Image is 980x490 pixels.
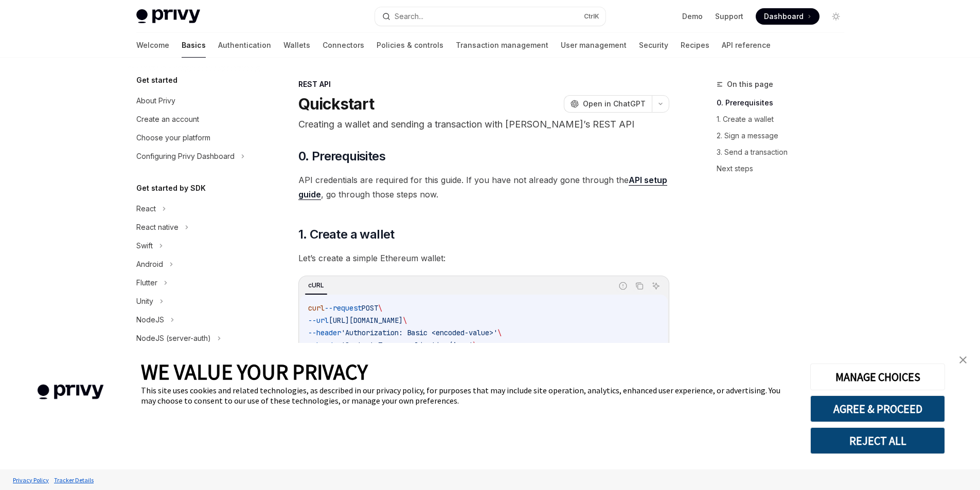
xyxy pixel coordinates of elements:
img: company logo [15,370,126,414]
a: Demo [682,11,703,22]
a: Choose your platform [128,129,260,147]
a: Authentication [218,33,271,58]
div: NodeJS [136,314,164,326]
a: Support [715,11,743,22]
h5: Get started by SDK [136,182,206,194]
a: User management [561,33,627,58]
div: Search... [395,10,423,23]
button: MANAGE CHOICES [810,364,945,390]
h1: Quickstart [298,95,375,113]
div: Android [136,258,163,270]
span: Let’s create a simple Ethereum wallet: [298,251,669,265]
span: POST [362,303,378,313]
button: Open in ChatGPT [564,95,652,113]
span: --url [308,316,329,325]
button: Ask AI [649,279,663,293]
a: Basics [182,33,206,58]
span: Ctrl K [584,12,599,21]
a: About Privy [128,92,260,110]
a: Transaction management [456,33,548,58]
span: Dashboard [764,11,804,22]
div: About Privy [136,95,175,107]
div: React [136,203,156,215]
span: --header [308,340,341,350]
div: REST API [298,79,669,89]
span: 0. Prerequisites [298,148,385,165]
h5: Get started [136,74,177,86]
a: 1. Create a wallet [717,111,852,128]
a: Policies & controls [377,33,443,58]
div: This site uses cookies and related technologies, as described in our privacy policy, for purposes... [141,385,795,406]
button: Copy the contents from the code block [633,279,646,293]
button: Toggle dark mode [828,8,844,25]
img: close banner [959,356,967,364]
button: Report incorrect code [616,279,630,293]
p: Creating a wallet and sending a transaction with [PERSON_NAME]’s REST API [298,117,669,132]
span: On this page [727,78,773,90]
span: WE VALUE YOUR PRIVACY [141,358,368,385]
span: Open in ChatGPT [583,99,646,109]
a: Recipes [681,33,709,58]
span: \ [378,303,382,313]
a: 2. Sign a message [717,128,852,144]
a: Connectors [323,33,364,58]
button: REJECT ALL [810,427,945,454]
div: Flutter [136,277,157,289]
a: Privacy Policy [10,471,51,489]
button: AGREE & PROCEED [810,395,945,422]
a: 0. Prerequisites [717,95,852,111]
a: Create an account [128,110,260,129]
a: API reference [722,33,771,58]
a: Welcome [136,33,169,58]
div: cURL [305,279,327,292]
a: 3. Send a transaction [717,144,852,160]
a: close banner [953,350,973,370]
span: \ [473,340,477,350]
div: Unity [136,295,153,307]
div: React native [136,221,179,233]
span: \ [403,316,407,325]
span: --header [308,328,341,337]
div: Configuring Privy Dashboard [136,150,235,162]
div: NodeJS (server-auth) [136,332,211,344]
span: \ [497,328,502,337]
div: Swift [136,240,153,252]
span: --request [325,303,362,313]
div: Choose your platform [136,132,210,144]
button: Search...CtrlK [375,7,605,26]
a: Wallets [283,33,310,58]
a: Security [639,33,668,58]
img: light logo [136,9,200,24]
span: 'Content-Type: application/json' [341,340,473,350]
span: 'Authorization: Basic <encoded-value>' [341,328,497,337]
a: Next steps [717,160,852,177]
span: 1. Create a wallet [298,226,395,243]
a: Tracker Details [51,471,96,489]
a: Dashboard [756,8,819,25]
span: [URL][DOMAIN_NAME] [329,316,403,325]
div: Create an account [136,113,199,125]
span: curl [308,303,325,313]
span: API credentials are required for this guide. If you have not already gone through the , go throug... [298,173,669,202]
